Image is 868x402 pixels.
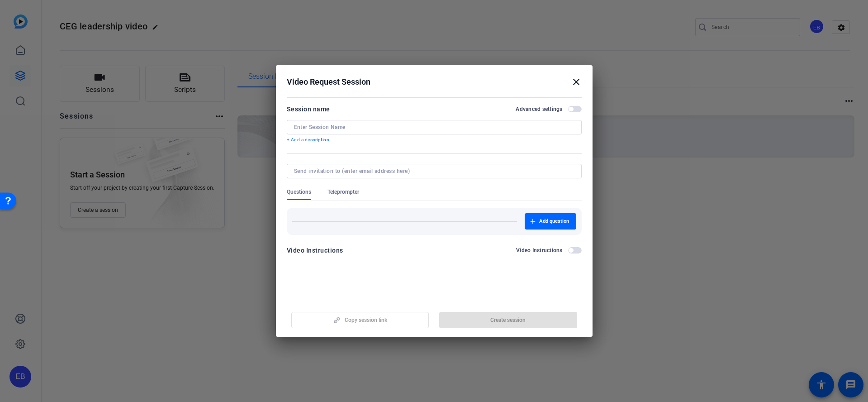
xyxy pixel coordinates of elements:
[539,218,569,225] span: Add question
[287,188,311,196] span: Questions
[287,104,330,115] div: Session name
[516,105,562,113] h2: Advanced settings
[294,124,574,131] input: Enter Session Name
[327,188,359,196] span: Teleprompter
[516,247,563,254] h2: Video Instructions
[294,167,571,175] input: Send invitation to (enter email address here)
[287,136,582,144] p: + Add a description
[571,77,582,87] mat-icon: close
[287,77,582,87] div: Video Request Session
[287,245,343,256] div: Video Instructions
[525,213,576,230] button: Add question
